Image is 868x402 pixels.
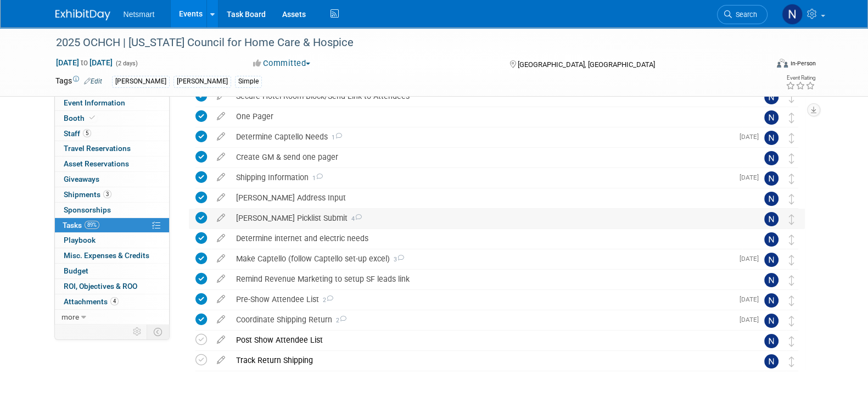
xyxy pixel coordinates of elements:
a: edit [211,315,231,325]
span: 1 [328,134,342,141]
i: Move task [789,174,794,184]
div: Event Rating [785,75,815,81]
a: Playbook [55,233,169,248]
i: Move task [789,275,794,286]
a: edit [211,152,231,162]
div: 2025 OCHCH | [US_STATE] Council for Home Care & Hospice [52,33,751,53]
span: Attachments [64,297,119,306]
a: edit [211,274,231,284]
i: Booth reservation complete [89,115,95,121]
img: Nina Finn [764,151,779,165]
span: Sponsorships [64,205,111,214]
span: Event Information [64,98,125,107]
i: Move task [789,356,794,367]
a: Asset Reservations [55,157,169,171]
img: Nina Finn [764,212,779,226]
img: Nina Finn [764,232,779,247]
span: 3 [390,256,404,263]
div: Pre-Show Attendee List [231,290,733,309]
div: Track Return Shipping [231,351,742,370]
a: edit [211,193,231,203]
div: [PERSON_NAME] Address Input [231,188,742,207]
div: Remind Revenue Marketing to setup SF leads link [231,270,742,288]
a: edit [211,254,231,264]
a: Shipments3 [55,187,169,202]
button: Committed [249,58,315,69]
div: Simple [235,76,262,87]
img: Nina Finn [764,273,779,287]
span: [DATE] [740,133,764,141]
span: Tasks [63,221,99,230]
span: 89% [85,221,99,229]
img: Nina Finn [764,131,779,145]
span: Search [732,10,757,19]
i: Move task [789,235,794,245]
span: Misc. Expenses & Credits [64,251,149,260]
span: 4 [110,297,119,305]
i: Move task [789,92,794,103]
img: Nina Finn [764,110,779,125]
span: Shipments [64,190,111,199]
a: Event Information [55,96,169,110]
span: 3 [103,190,111,198]
a: Staff5 [55,126,169,141]
td: Toggle Event Tabs [147,325,169,339]
img: Nina Finn [764,293,779,308]
img: Nina Finn [764,354,779,369]
span: 2 [332,317,346,324]
div: Coordinate Shipping Return [231,310,733,329]
img: Nina Finn [764,171,779,186]
td: Tags [55,75,102,88]
a: Search [717,5,768,24]
td: Personalize Event Tab Strip [128,325,147,339]
span: 5 [83,129,91,137]
a: edit [211,172,231,182]
a: Attachments4 [55,294,169,309]
div: Create GM & send one pager [231,148,742,166]
i: Move task [789,295,794,306]
div: [PERSON_NAME] [112,76,170,87]
img: Nina Finn [764,90,779,104]
div: [PERSON_NAME] [173,76,231,87]
div: Make Captello (follow Captello set-up excel) [231,249,733,268]
a: more [55,310,169,325]
a: Booth [55,111,169,126]
i: Move task [789,316,794,326]
a: Travel Reservations [55,141,169,156]
i: Move task [789,214,794,225]
span: 4 [348,215,362,222]
span: Giveaways [64,175,99,183]
div: Event Format [703,57,816,74]
span: ROI, Objectives & ROO [64,282,137,291]
span: Playbook [64,236,96,244]
span: Booth [64,114,97,122]
img: Nina Finn [764,314,779,328]
span: 2 [319,297,333,304]
a: Giveaways [55,172,169,187]
div: In-Person [789,59,815,68]
div: One Pager [231,107,742,126]
div: Shipping Information [231,168,733,187]
span: more [61,312,79,321]
img: ExhibitDay [55,9,110,20]
img: Nina Finn [782,4,803,25]
i: Move task [789,194,794,204]
span: Travel Reservations [64,144,131,153]
a: ROI, Objectives & ROO [55,279,169,294]
i: Move task [789,336,794,347]
i: Move task [789,133,794,143]
a: Budget [55,264,169,278]
img: Format-Inperson.png [777,59,788,68]
span: Budget [64,266,88,275]
a: edit [211,233,231,243]
span: [DATE] [740,316,764,323]
div: Determine internet and electric needs [231,229,742,248]
i: Move task [789,113,794,123]
span: Staff [64,129,91,138]
i: Move task [789,255,794,265]
a: edit [211,132,231,142]
a: edit [211,335,231,345]
img: Nina Finn [764,192,779,206]
span: Netsmart [124,10,155,19]
div: [PERSON_NAME] Picklist Submit [231,209,742,227]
